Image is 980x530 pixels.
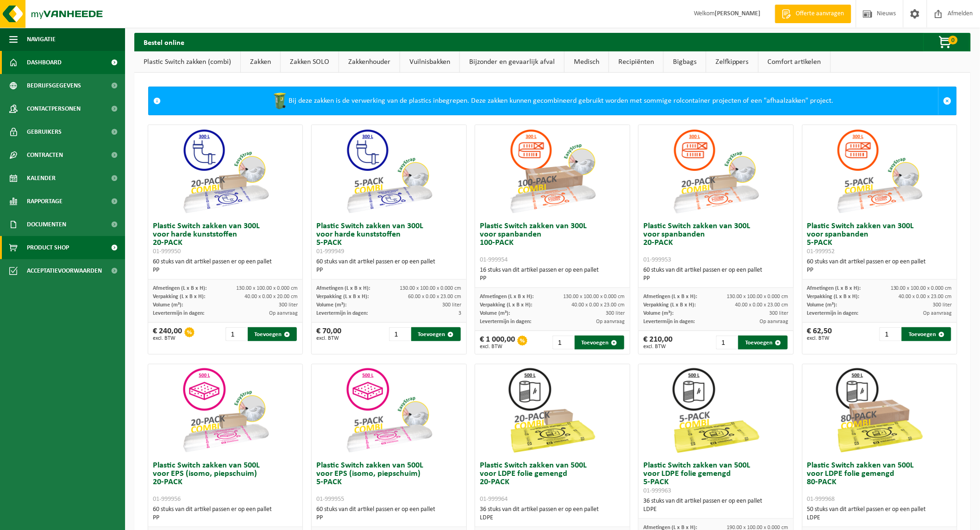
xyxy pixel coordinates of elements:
button: Toevoegen [902,327,951,341]
a: Bijzonder en gevaarlijk afval [460,51,564,73]
span: 40.00 x 0.00 x 23.00 cm [735,302,789,308]
div: € 210,00 [643,336,672,349]
span: Verpakking (L x B x H): [480,302,532,308]
span: 40.00 x 0.00 x 23.00 cm [899,294,952,299]
div: 50 stuks van dit artikel passen er op een pallet [807,505,953,522]
img: 01-999956 [179,364,272,457]
span: Levertermijn in dagen: [316,311,368,316]
img: WB-0240-HPE-GN-50.png [270,92,289,110]
div: € 62,50 [807,327,832,341]
div: 60 stuks van dit artikel passen er op een pallet [807,258,953,274]
span: Verpakking (L x B x H): [316,294,369,299]
div: PP [316,266,462,274]
span: 300 liter [279,302,298,308]
input: 1 [553,336,574,349]
h3: Plastic Switch zakken van 500L voor EPS (isomo, piepschuim) 5-PACK [316,461,462,503]
span: excl. BTW [316,336,341,341]
span: excl. BTW [807,336,832,341]
a: Zelfkippers [706,51,758,73]
div: PP [153,514,298,522]
span: Volume (m³): [153,302,183,308]
span: 01-999968 [807,496,835,503]
span: Contactpersonen [27,97,81,120]
span: 40.00 x 0.00 x 23.00 cm [572,302,625,308]
span: Afmetingen (L x B x H): [480,294,534,299]
div: € 240,00 [153,327,182,341]
div: PP [316,514,462,522]
div: € 1 000,00 [480,336,515,349]
img: 01-999949 [343,125,435,218]
span: Offerte aanvragen [794,9,847,19]
span: Afmetingen (L x B x H): [153,286,207,291]
span: Volume (m³): [807,302,837,308]
span: 130.00 x 100.00 x 0.000 cm [727,294,789,299]
span: 130.00 x 100.00 x 0.000 cm [400,286,462,291]
span: Acceptatievoorwaarden [27,259,102,282]
span: 60.00 x 0.00 x 23.00 cm [408,294,462,299]
span: Verpakking (L x B x H): [643,302,696,308]
img: 01-999954 [506,125,599,218]
h3: Plastic Switch zakken van 500L voor LDPE folie gemengd 5-PACK [643,461,789,495]
img: 01-999964 [506,364,599,457]
span: Levertermijn in dagen: [153,311,204,316]
h3: Plastic Switch zakken van 500L voor LDPE folie gemengd 20-PACK [480,461,625,503]
input: 1 [879,327,901,341]
div: 60 stuks van dit artikel passen er op een pallet [316,505,462,522]
span: Levertermijn in dagen: [480,319,531,324]
div: LDPE [480,514,625,522]
span: Bedrijfsgegevens [27,74,81,97]
span: Levertermijn in dagen: [807,311,859,316]
a: Zakken SOLO [281,51,339,73]
span: 130.00 x 100.00 x 0.000 cm [891,286,952,291]
span: excl. BTW [480,344,515,349]
span: 0 [949,36,958,44]
div: 60 stuks van dit artikel passen er op een pallet [643,266,789,283]
span: Op aanvraag [597,319,625,324]
span: excl. BTW [643,344,672,349]
input: 1 [226,327,247,341]
a: Zakken [241,51,280,73]
span: 01-999952 [807,248,835,255]
h3: Plastic Switch zakken van 300L voor spanbanden 20-PACK [643,222,789,264]
span: Volume (m³): [643,311,673,316]
a: Medisch [565,51,609,73]
span: 300 liter [933,302,952,308]
div: PP [643,274,789,283]
a: Offerte aanvragen [775,5,851,23]
span: 01-999964 [480,496,508,503]
span: 130.00 x 100.00 x 0.000 cm [236,286,298,291]
div: 60 stuks van dit artikel passen er op een pallet [153,505,298,522]
span: 40.00 x 0.00 x 20.00 cm [245,294,298,299]
a: Sluit melding [938,87,956,115]
a: Vuilnisbakken [400,51,459,73]
span: Verpakking (L x B x H): [807,294,860,299]
div: 60 stuks van dit artikel passen er op een pallet [316,258,462,274]
a: Bigbags [664,51,706,73]
h3: Plastic Switch zakken van 300L voor harde kunststoffen 20-PACK [153,222,298,256]
span: Dashboard [27,51,62,74]
strong: [PERSON_NAME] [715,10,761,17]
span: Op aanvraag [760,319,789,324]
span: 01-999956 [153,496,181,503]
span: 01-999955 [316,496,344,503]
div: Bij deze zakken is de verwerking van de plastics inbegrepen. Deze zakken kunnen gecombineerd gebr... [165,87,938,115]
a: Zakkenhouder [339,51,400,73]
span: Volume (m³): [316,302,346,308]
span: Gebruikers [27,120,62,143]
span: 01-999953 [643,256,671,263]
div: PP [807,266,953,274]
h3: Plastic Switch zakken van 300L voor spanbanden 5-PACK [807,222,953,256]
button: Toevoegen [248,327,297,341]
h3: Plastic Switch zakken van 300L voor harde kunststoffen 5-PACK [316,222,462,256]
div: 60 stuks van dit artikel passen er op een pallet [153,258,298,274]
span: Levertermijn in dagen: [643,319,695,324]
span: Op aanvraag [269,311,298,316]
img: 01-999953 [670,125,762,218]
span: Afmetingen (L x B x H): [643,294,697,299]
span: Documenten [27,213,66,236]
div: 16 stuks van dit artikel passen er op een pallet [480,266,625,283]
span: Kalender [27,167,56,190]
span: 01-999950 [153,248,181,255]
button: Toevoegen [738,336,788,349]
span: Product Shop [27,236,69,259]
